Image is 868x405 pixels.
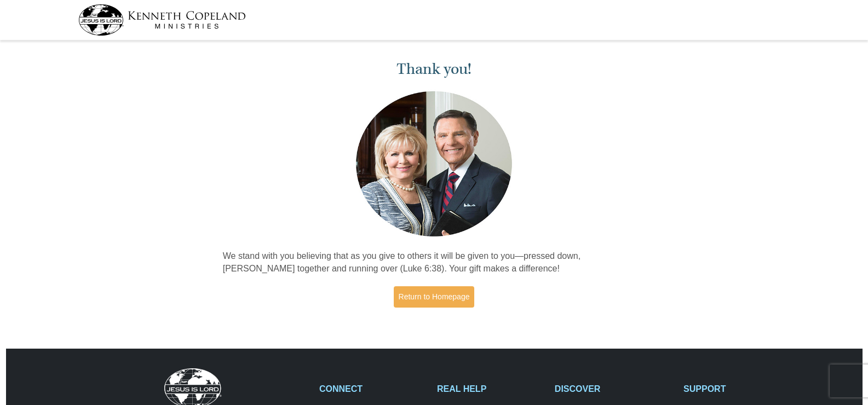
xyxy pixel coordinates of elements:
[437,384,543,394] h2: REAL HELP
[555,384,672,394] h2: DISCOVER
[319,384,426,394] h2: CONNECT
[223,250,646,275] p: We stand with you believing that as you give to others it will be given to you—pressed down, [PER...
[223,60,646,78] h1: Thank you!
[683,384,790,394] h2: SUPPORT
[78,4,246,36] img: kcm-header-logo.svg
[394,286,475,308] a: Return to Homepage
[353,89,515,239] img: Kenneth and Gloria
